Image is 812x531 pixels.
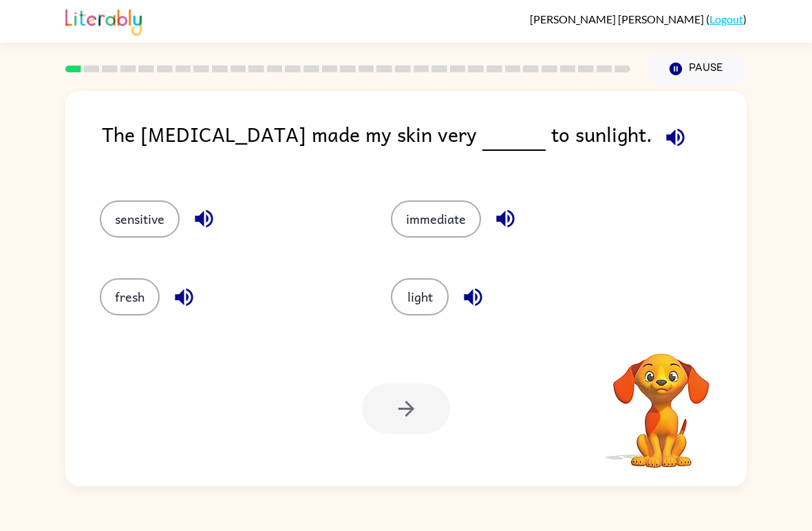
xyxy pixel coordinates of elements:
button: sensitive [100,200,180,238]
img: Literably [65,6,142,36]
a: Logout [709,12,743,25]
button: Pause [647,53,747,85]
button: fresh [100,278,160,315]
span: [PERSON_NAME] [PERSON_NAME] [530,12,706,25]
div: The [MEDICAL_DATA] made my skin very to sunlight. [102,118,747,173]
div: ( ) [530,12,747,25]
button: immediate [391,200,481,238]
video: Your browser must support playing .mp4 files to use Literably. Please try using another browser. [592,332,730,470]
button: light [391,278,449,315]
